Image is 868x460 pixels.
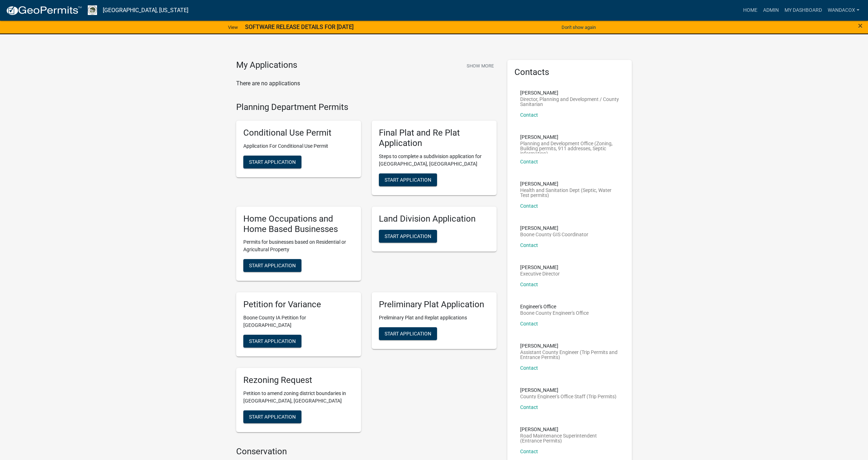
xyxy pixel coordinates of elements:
p: Health and Sanitation Dept (Septic, Water Test permits) [520,188,619,198]
span: Start Application [249,159,296,165]
p: [PERSON_NAME] [520,135,619,140]
h4: Planning Department Permits [236,102,497,112]
h5: Rezoning Request [243,375,354,385]
button: Start Application [379,230,437,243]
button: Start Application [243,335,301,348]
a: My Dashboard [782,4,825,17]
p: Boone County GIS Coordinator [520,232,588,237]
span: Start Application [385,177,431,182]
a: Admin [760,4,782,17]
h5: Preliminary Plat Application [379,299,489,310]
a: Contact [520,242,538,248]
strong: SOFTWARE RELEASE DETAILS FOR [DATE] [245,24,354,30]
button: Start Application [379,173,437,186]
span: Start Application [249,414,296,420]
button: Start Application [243,410,301,423]
h5: Petition for Variance [243,299,354,310]
button: Don't show again [559,21,599,33]
button: Start Application [243,156,301,168]
p: [PERSON_NAME] [520,265,560,270]
p: [PERSON_NAME] [520,226,588,231]
span: Start Application [385,233,431,239]
a: Contact [520,203,538,209]
h5: Home Occupations and Home Based Businesses [243,214,354,234]
h5: Land Division Application [379,214,489,224]
p: [PERSON_NAME] [520,181,619,186]
h5: Contacts [514,67,625,77]
a: WandaCox [825,4,862,17]
span: Start Application [385,331,431,337]
a: Contact [520,449,538,454]
span: × [858,21,863,31]
p: Assistant County Engineer (Trip Permits and Entrance Permits) [520,350,619,360]
p: Road Maintenance Superintendent (Entrance Permits) [520,433,619,443]
p: Permits for businesses based on Residential or Agricultural Property [243,238,354,253]
p: Planning and Development Office (Zoning, Building permits, 911 addresses, Septic information) [520,141,619,153]
a: Home [740,4,760,17]
p: [PERSON_NAME] [520,343,619,348]
button: Close [858,21,863,30]
p: There are no applications [236,79,497,88]
p: Director, Planning and Development / County Sanitarian [520,97,619,107]
p: Boone County Engineer's Office [520,310,589,315]
p: Preliminary Plat and Replat applications [379,314,489,322]
a: Contact [520,404,538,410]
p: [PERSON_NAME] [520,388,616,393]
h5: Final Plat and Re Plat Application [379,128,489,148]
a: Contact [520,282,538,287]
h5: Conditional Use Permit [243,128,354,138]
p: Boone County IA Petition for [GEOGRAPHIC_DATA] [243,314,354,329]
p: Executive Director [520,271,560,276]
button: Start Application [379,327,437,340]
a: Contact [520,321,538,327]
img: Boone County, Iowa [88,5,97,15]
p: [PERSON_NAME] [520,427,619,432]
p: Application For Conditional Use Permit [243,142,354,150]
button: Show More [464,60,497,72]
h4: Conservation [236,446,497,457]
p: [PERSON_NAME] [520,90,619,95]
p: County Engineer's Office Staff (Trip Permits) [520,394,616,399]
p: Petition to amend zoning district boundaries in [GEOGRAPHIC_DATA], [GEOGRAPHIC_DATA] [243,390,354,405]
span: Start Application [249,338,296,344]
a: Contact [520,112,538,118]
a: [GEOGRAPHIC_DATA], [US_STATE] [103,4,188,16]
a: Contact [520,365,538,371]
p: Steps to complete a subdivision application for [GEOGRAPHIC_DATA], [GEOGRAPHIC_DATA] [379,153,489,168]
a: View [225,21,241,33]
h4: My Applications [236,60,297,71]
button: Start Application [243,259,301,272]
a: Contact [520,159,538,165]
span: Start Application [249,263,296,268]
p: Engineer's Office [520,304,589,309]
